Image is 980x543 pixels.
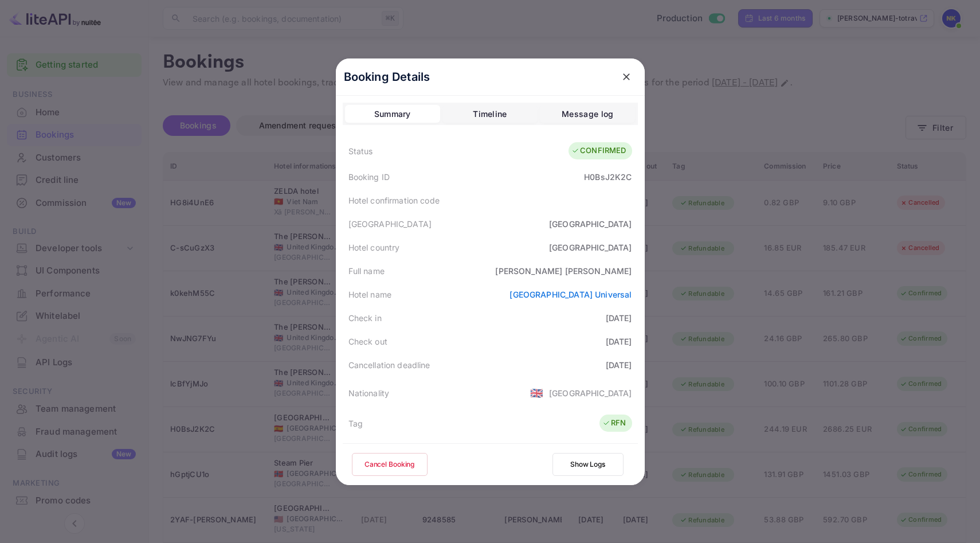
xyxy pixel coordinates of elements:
[602,417,626,429] div: RFN
[348,359,430,371] div: Cancellation deadline
[348,241,400,253] div: Hotel country
[552,453,624,476] button: Show Logs
[348,194,440,206] div: Hotel confirmation code
[495,265,632,277] div: [PERSON_NAME] [PERSON_NAME]
[606,312,632,324] div: [DATE]
[473,107,507,121] div: Timeline
[348,288,392,300] div: Hotel name
[606,335,632,347] div: [DATE]
[348,417,363,429] div: Tag
[616,67,637,87] button: close
[549,387,632,399] div: [GEOGRAPHIC_DATA]
[530,382,543,403] span: United States
[348,218,432,230] div: [GEOGRAPHIC_DATA]
[549,218,632,230] div: [GEOGRAPHIC_DATA]
[549,241,632,253] div: [GEOGRAPHIC_DATA]
[348,171,390,183] div: Booking ID
[540,105,635,123] button: Message log
[348,145,373,157] div: Status
[606,359,632,371] div: [DATE]
[584,171,632,183] div: H0BsJ2K2C
[344,68,430,85] p: Booking Details
[345,105,440,123] button: Summary
[509,290,632,299] a: [GEOGRAPHIC_DATA] Universal
[348,312,382,324] div: Check in
[352,453,428,476] button: Cancel Booking
[562,107,613,121] div: Message log
[442,105,538,123] button: Timeline
[571,145,626,157] div: CONFIRMED
[348,265,385,277] div: Full name
[348,387,390,399] div: Nationality
[374,107,411,121] div: Summary
[348,335,387,347] div: Check out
